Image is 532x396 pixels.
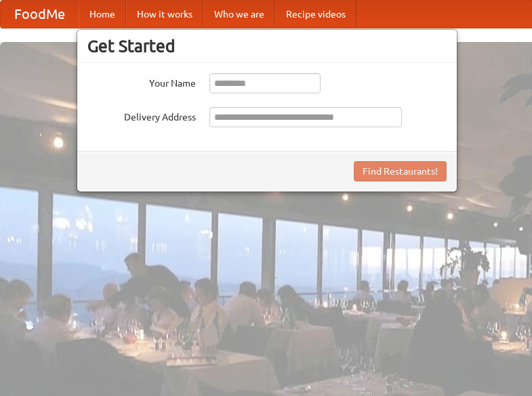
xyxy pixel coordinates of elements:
[87,107,196,124] label: Delivery Address
[79,1,126,28] a: Home
[87,73,196,90] label: Your Name
[1,1,79,28] a: FoodMe
[275,1,356,28] a: Recipe videos
[354,161,447,181] button: Find Restaurants!
[126,1,203,28] a: How it works
[203,1,275,28] a: Who we are
[87,36,447,56] h3: Get Started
